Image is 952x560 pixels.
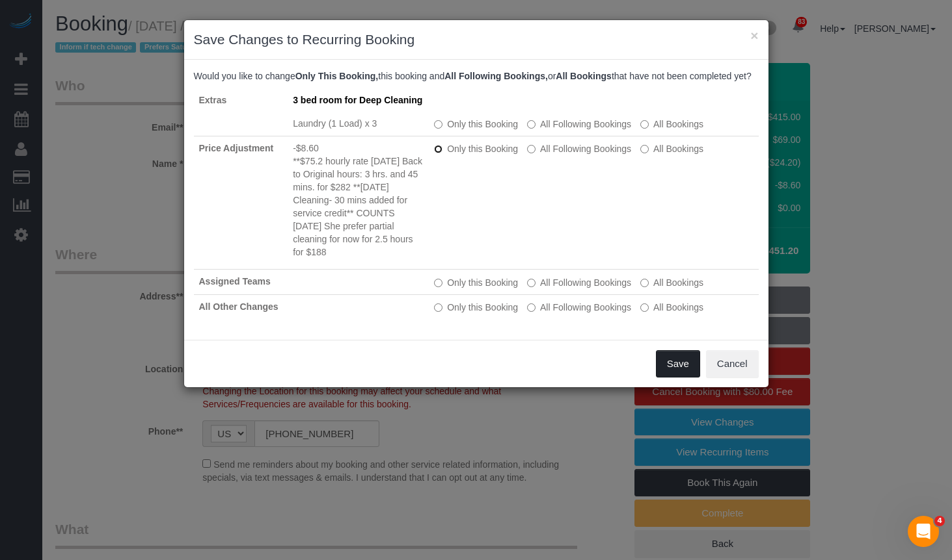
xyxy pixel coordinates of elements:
button: Save [656,350,700,377]
input: All Following Bookings [527,120,536,129]
iframe: Intercom live chat [908,516,939,547]
button: × [750,29,758,42]
b: Only This Booking, [295,71,379,81]
input: All Bookings [640,303,649,312]
label: All bookings that have not been completed yet will be changed. [640,142,703,155]
label: All other bookings in the series will remain the same. [434,301,518,314]
strong: All Other Changes [199,301,279,312]
label: All other bookings in the series will remain the same. [434,276,518,289]
li: -$8.60 [293,142,424,155]
label: This and all the bookings after it will be changed. [527,118,631,131]
input: All Following Bookings [527,145,536,153]
li: **$75.2 hourly rate [DATE] Back to Original hours: 3 hrs. and 45 mins. for $282 **[DATE] Cleaning... [293,155,424,259]
input: All Bookings [640,120,649,129]
input: Only this Booking [434,303,442,312]
b: All Bookings [556,71,612,81]
span: 4 [934,516,945,526]
strong: Price Adjustment [199,143,274,153]
label: All bookings that have not been completed yet will be changed. [640,276,703,289]
label: All other bookings in the series will remain the same. [434,118,518,131]
input: All Bookings [640,145,649,153]
td: Laundry (1 Load) x 3 [288,112,429,136]
p: Would you like to change this booking and or that have not been completed yet? [194,70,759,83]
label: This and all the bookings after it will be changed. [527,301,631,314]
input: All Following Bookings [527,279,536,287]
strong: Extras [199,95,227,105]
label: All other bookings in the series will remain the same. [434,142,518,155]
input: All Following Bookings [527,303,536,312]
input: Only this Booking [434,279,442,287]
input: All Bookings [640,279,649,287]
label: All bookings that have not been completed yet will be changed. [640,301,703,314]
h3: Save Changes to Recurring Booking [194,30,759,49]
td: 3 bed room for Deep Cleaning [288,88,429,112]
button: Cancel [706,350,759,377]
input: Only this Booking [434,145,442,153]
label: This and all the bookings after it will be changed. [527,276,631,289]
label: All bookings that have not been completed yet will be changed. [640,118,703,131]
label: This and all the bookings after it will be changed. [527,142,631,155]
strong: Assigned Teams [199,276,271,286]
input: Only this Booking [434,120,442,129]
b: All Following Bookings, [444,71,548,81]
